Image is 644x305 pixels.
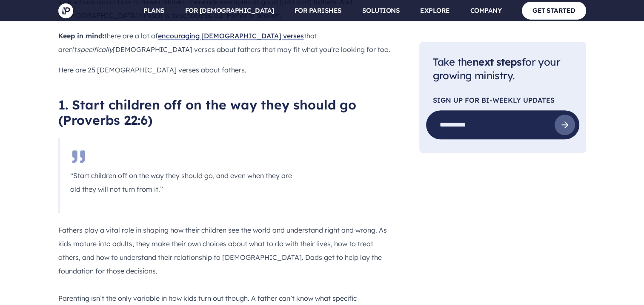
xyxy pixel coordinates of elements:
b: Keep in mind: [58,32,104,40]
p: there are a lot of that aren’t [DEMOGRAPHIC_DATA] verses about fathers that may fit what you’re l... [58,29,392,56]
p: Here are 25 [DEMOGRAPHIC_DATA] verses about fathers. [58,63,392,77]
h2: 1. Start children off on the way they should go (Proverbs 22:6) [58,97,392,128]
a: encouraging [DEMOGRAPHIC_DATA] verses [158,32,304,40]
p: “Start children off on the way they should go, and even when they are old they will not turn from... [70,169,293,196]
span: Take the for your growing ministry. [433,55,560,82]
a: GET STARTED [522,2,586,19]
p: Sign Up For Bi-Weekly Updates [433,97,572,104]
span: next steps [472,55,522,68]
i: specifically [77,45,113,54]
